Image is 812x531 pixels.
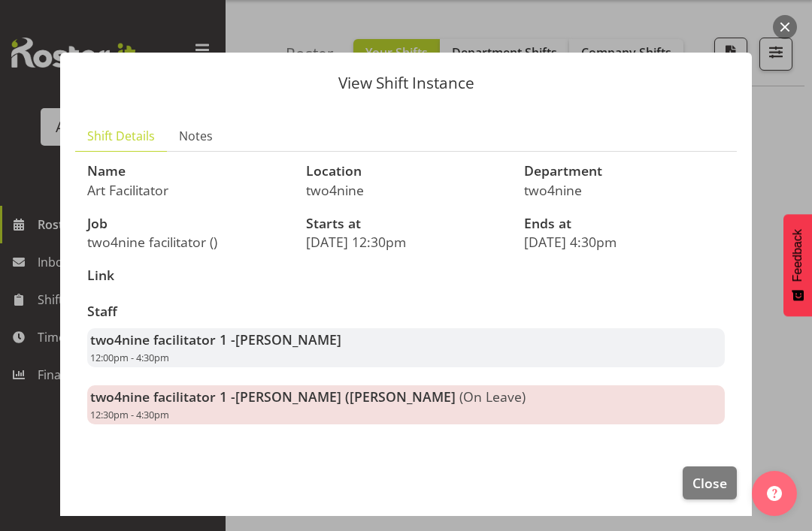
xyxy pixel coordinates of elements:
span: 12:30pm - 4:30pm [90,408,169,421]
p: [DATE] 4:30pm [524,234,725,250]
h3: Ends at [524,216,725,231]
strong: two4nine facilitator 1 - [90,388,456,406]
h3: Name [87,164,288,179]
span: Close [692,473,727,493]
p: Art Facilitator [87,182,288,198]
h3: Job [87,216,288,231]
span: [PERSON_NAME] ([PERSON_NAME] [235,388,456,406]
span: Shift Details [87,127,155,145]
button: Feedback - Show survey [783,214,812,316]
p: [DATE] 12:30pm [306,234,507,250]
button: Close [683,466,737,499]
h3: Link [87,268,288,283]
strong: two4nine facilitator 1 - [90,330,341,348]
span: (On Leave) [459,388,526,406]
img: help-xxl-2.png [767,486,782,501]
p: View Shift Instance [75,75,737,91]
h3: Location [306,164,507,179]
span: 12:00pm - 4:30pm [90,351,169,364]
span: [PERSON_NAME] [235,330,341,348]
h3: Starts at [306,216,507,231]
h3: Department [524,164,725,179]
p: two4nine [306,182,507,198]
p: two4nine [524,182,725,198]
span: Feedback [791,229,804,282]
p: two4nine facilitator () [87,234,288,250]
span: Notes [179,127,213,145]
h3: Staff [87,304,725,319]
